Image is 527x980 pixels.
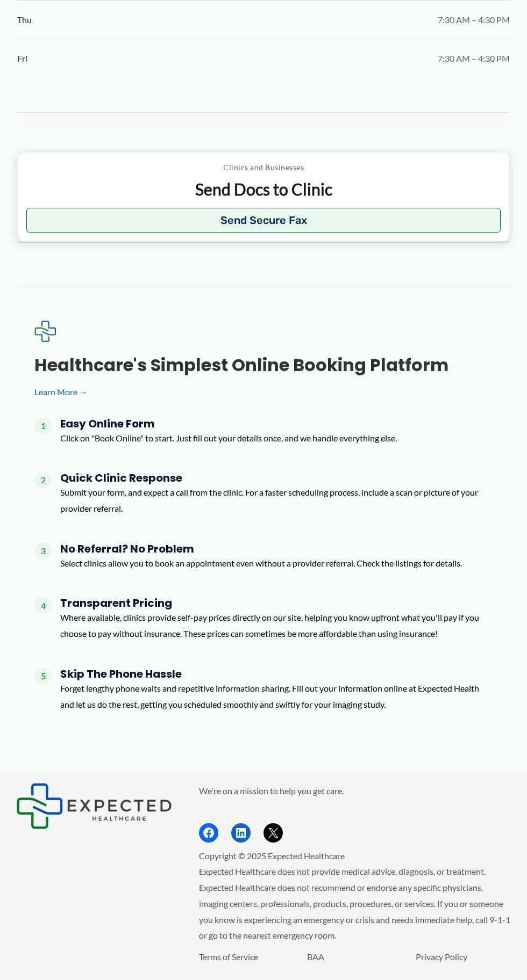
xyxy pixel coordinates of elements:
button: Send Secure Fax [26,208,501,233]
span: 7:30 AM – 4:30 PM [438,12,510,28]
h3: Healthcare's simplest online booking platform [34,355,493,375]
span: 2 [34,471,52,489]
p: Click on "Book Online" to start. Just fill out your details once, and we handle everything else. [60,430,397,446]
p: Send Docs to Clinic [26,179,501,200]
span: 1 [34,417,52,434]
span: 3 [34,542,52,560]
h4: Skip the Phone Hassle [60,667,493,680]
a: BAA [307,952,324,962]
p: Where available, clinics provide self-pay prices directly on our site, helping you know upfront w... [60,609,493,641]
a: Privacy Policy [416,952,467,962]
img: Expected Healthcare Logo - side, dark font, small [16,783,172,829]
span: Fri [17,50,27,67]
p: Clinics and Businesses [26,161,501,175]
p: Forget lengthy phone waits and repetitive information sharing. Fill out your information online a... [60,680,493,712]
span: 5 [34,667,52,685]
h4: Transparent Pricing [60,597,493,609]
aside: Footer Widget 2 [199,783,511,843]
p: Select clinics allow you to book an appointment even without a provider referral. Check the listi... [60,555,462,571]
p: Submit your form, and expect a call from the clinic. For a faster scheduling process, include a s... [60,484,493,516]
h4: Easy Online Form [60,417,397,430]
span: 4 [34,597,52,614]
h4: No Referral? No Problem [60,542,462,555]
span: 7:30 AM – 4:30 PM [438,50,510,67]
span: Thu [17,12,32,28]
h4: Quick Clinic Response [60,471,493,484]
aside: Footer Widget 1 [16,783,172,829]
span: Copyright © 2025 Expected Healthcare [199,851,345,861]
span: Expected Healthcare does not provide medical advice, diagnosis, or treatment. Expected Healthcare... [199,866,510,940]
p: We're on a mission to help you get care. [199,783,511,799]
a: Terms of Service [199,952,258,962]
img: Expected Healthcare Logo [34,321,56,342]
a: Learn More → [34,384,493,400]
